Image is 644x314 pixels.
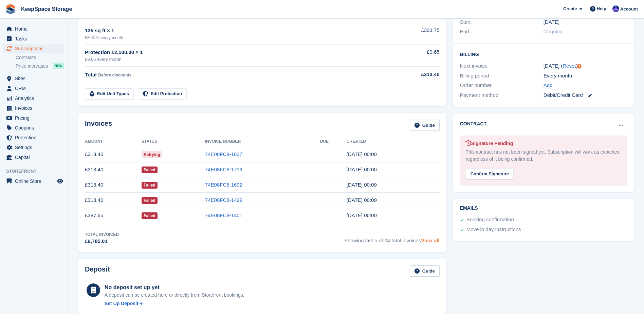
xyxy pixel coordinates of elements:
a: 74E08FC8-1719 [205,167,242,172]
span: Failed [142,197,158,204]
span: Tasks [15,34,56,43]
a: Guide [410,265,440,277]
a: Add [544,82,553,89]
div: Booking confirmation [466,216,514,224]
span: Failed [142,212,158,219]
div: [DATE] ( ) [544,62,627,70]
div: £303.75 every month [85,35,385,41]
span: Ongoing [544,29,563,34]
div: Tooltip anchor [576,63,582,69]
time: 2025-07-26 23:00:37 UTC [347,182,377,188]
th: Created [347,136,440,147]
a: View all [421,238,440,243]
span: Pricing [15,113,56,123]
a: Confirm Signature [466,167,514,172]
span: Help [597,5,606,12]
div: Total Invoiced [85,231,119,238]
div: Set Up Deposit [105,300,139,307]
div: Debit/Credit Card [544,91,627,99]
a: menu [3,34,64,43]
span: Showing last 5 of 24 total invoices [344,231,440,245]
time: 2025-09-26 23:00:32 UTC [347,151,377,157]
a: Guide [410,120,440,131]
div: Signature Pending [466,140,621,147]
a: 74E08FC8-1499 [205,197,242,203]
a: menu [3,143,64,152]
span: Storefront [6,168,68,175]
a: Contracts [16,54,64,61]
div: Every month [544,72,627,80]
div: Next invoice [460,62,544,70]
div: 135 sq ft × 1 [85,27,385,35]
time: 2025-06-26 23:00:50 UTC [347,197,377,203]
img: Chloe Clark [612,5,619,12]
td: £313.40 [85,147,142,162]
a: menu [3,103,64,113]
time: 2023-10-26 23:00:00 UTC [544,18,559,26]
a: menu [3,93,64,103]
span: Retrying [142,151,162,158]
a: Set Up Deposit [105,300,244,307]
a: 74E08FC8-1401 [205,212,242,218]
span: Failed [142,182,158,189]
h2: Contract [460,120,487,127]
th: Due [320,136,347,147]
a: menu [3,176,64,186]
span: Failed [142,167,158,173]
div: £6,785.01 [85,238,119,245]
h2: Invoices [85,120,112,131]
td: £303.75 [385,23,440,44]
td: £313.40 [85,162,142,177]
p: A deposit can be created here or directly from Storefront bookings. [105,292,244,299]
span: Capital [15,153,56,162]
div: NEW [53,63,64,69]
div: No deposit set up yet [105,283,244,292]
div: Move in day instructions [466,226,521,234]
div: Payment method [460,91,544,99]
span: Account [620,6,638,13]
div: £313.40 [385,71,440,78]
a: Edit Protection [138,88,187,100]
span: Create [563,5,577,12]
h2: Emails [460,206,627,211]
span: Coupons [15,123,56,133]
span: Protection [15,133,56,142]
a: menu [3,44,64,53]
a: 74E08FC8-1602 [205,182,242,188]
div: Billing period [460,72,544,80]
a: Edit Unit Types [85,88,134,100]
td: £313.40 [85,177,142,193]
time: 2025-05-26 23:00:07 UTC [347,212,377,218]
a: menu [3,74,64,83]
div: Protection £2,500.00 × 1 [85,49,385,56]
td: £387.65 [85,208,142,223]
span: Invoices [15,103,56,113]
span: Analytics [15,93,56,103]
h2: Billing [460,51,627,57]
a: menu [3,153,64,162]
span: Subscriptions [15,44,56,53]
a: Reset [563,63,576,69]
a: menu [3,123,64,133]
img: stora-icon-8386f47178a22dfd0bd8f6a31ec36ba5ce8667c1dd55bd0f319d3a0aa187defe.svg [5,4,16,14]
div: £9.65 every month [85,56,385,63]
div: Confirm Signature [466,168,514,179]
h2: Deposit [85,265,110,277]
span: Online Store [15,176,56,186]
span: Settings [15,143,56,152]
a: Preview store [56,177,64,185]
th: Status [142,136,205,147]
a: KeepSpace Storage [18,3,75,15]
a: menu [3,84,64,93]
td: £313.40 [85,193,142,208]
td: £9.65 [385,45,440,67]
span: Sites [15,74,56,83]
span: CRM [15,84,56,93]
a: 74E08FC8-1837 [205,151,242,157]
span: Home [15,24,56,34]
a: Price increases NEW [16,62,64,70]
div: End [460,28,544,36]
a: menu [3,133,64,142]
time: 2025-08-26 23:00:45 UTC [347,167,377,172]
span: Price increases [16,63,48,69]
